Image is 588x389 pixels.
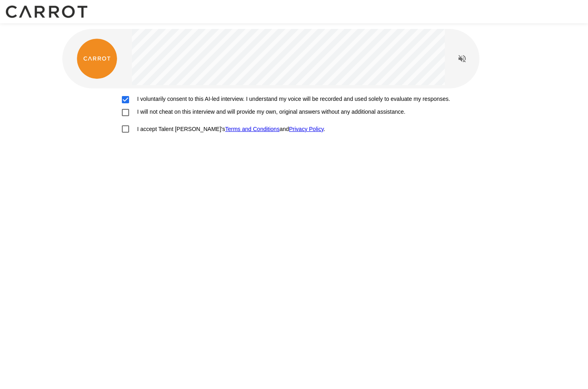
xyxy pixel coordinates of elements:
a: Terms and Conditions [225,126,280,132]
a: Privacy Policy [289,126,324,132]
img: carrot_logo.png [77,39,117,79]
button: Read questions aloud [454,51,470,67]
p: I voluntarily consent to this AI-led interview. I understand my voice will be recorded and used s... [134,95,450,103]
p: I will not cheat on this interview and will provide my own, original answers without any addition... [134,108,405,116]
p: I accept Talent [PERSON_NAME]'s and . [134,125,325,133]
